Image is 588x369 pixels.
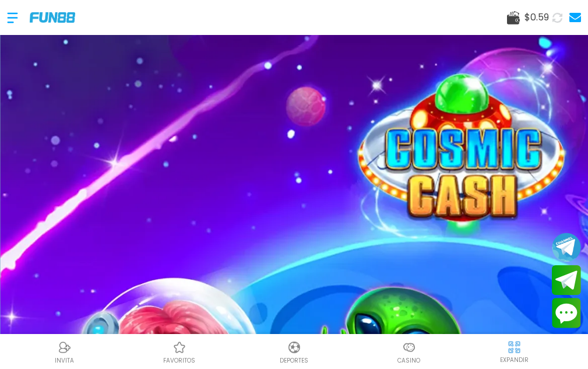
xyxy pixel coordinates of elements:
[507,340,522,354] img: hide
[351,339,466,365] a: CasinoCasinoCasino
[55,356,74,365] p: INVITA
[58,340,72,354] img: Referral
[552,265,581,296] button: Join telegram
[163,356,195,365] p: favoritos
[280,356,308,365] p: Deportes
[237,339,351,365] a: DeportesDeportesDeportes
[524,10,549,24] span: $ 0.59
[30,12,75,22] img: Company Logo
[552,298,581,328] button: Contact customer service
[172,340,186,354] img: Casino Favoritos
[500,356,529,364] p: EXPANDIR
[122,339,237,365] a: Casino FavoritosCasino Favoritosfavoritos
[397,356,420,365] p: Casino
[7,339,122,365] a: ReferralReferralINVITA
[402,340,416,354] img: Casino
[287,340,301,354] img: Deportes
[552,232,581,262] button: Join telegram channel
